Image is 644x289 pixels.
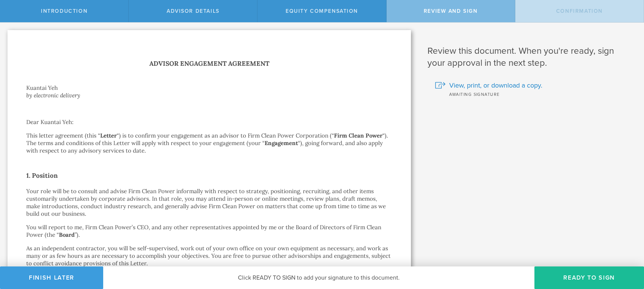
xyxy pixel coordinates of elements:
span: Advisor Details [167,8,220,14]
div: Awaiting signature [435,90,633,98]
strong: Firm Clean Power [334,132,382,139]
span: Equity Compensation [286,8,358,14]
h1: Advisor Engagement Agreement [26,58,392,69]
div: Kuantai Yeh [26,84,392,92]
span: Introduction [41,8,87,14]
p: Dear Kuantai Yeh: [26,118,392,126]
span: View, print, or download a copy. [449,80,542,90]
p: This letter agreement (this “ “) is to confirm your engagement as an advisor to Firm Clean Power ... [26,132,392,154]
h2: 1. Position [26,169,392,182]
button: Ready to Sign [534,266,644,289]
p: Your role will be to consult and advise Firm Clean Power informally with respect to strategy, pos... [26,188,392,218]
div: Click READY TO SIGN to add your signature to this document. [103,266,534,289]
strong: Board [59,231,75,238]
strong: Letter [100,132,117,139]
i: by electronic delivery [26,92,80,99]
strong: Engagement [265,139,298,147]
p: You will report to me, Firm Clean Power’s CEO, and any other representatives appointed by me or t... [26,224,392,239]
p: As an independent contractor, you will be self-supervised, work out of your own office on your ow... [26,245,392,267]
span: Confirmation [556,8,603,14]
span: Review and Sign [424,8,478,14]
h1: Review this document. When you're ready, sign your approval in the next step. [427,45,633,69]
